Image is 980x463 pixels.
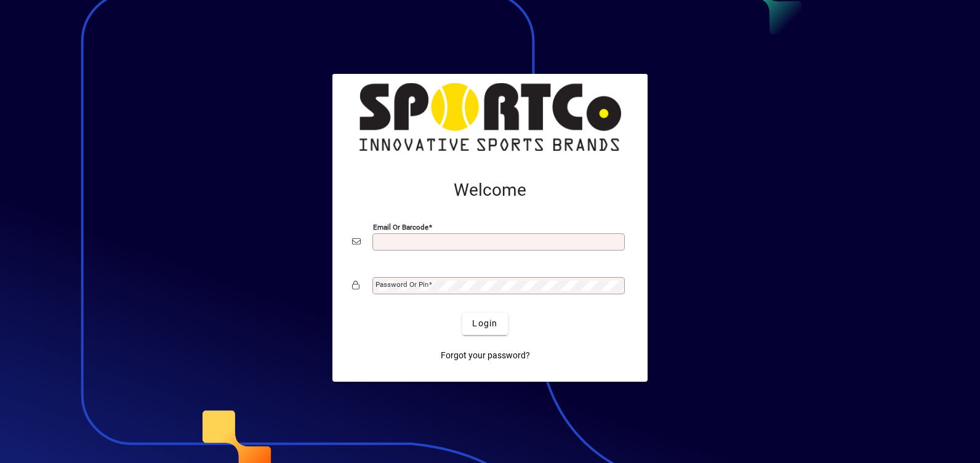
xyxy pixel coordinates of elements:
[436,345,535,367] a: Forgot your password?
[462,313,507,335] button: Login
[376,280,428,289] mat-label: Password or Pin
[441,349,530,362] span: Forgot your password?
[373,222,428,231] mat-label: Email or Barcode
[472,317,497,330] span: Login
[352,180,628,201] h2: Welcome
